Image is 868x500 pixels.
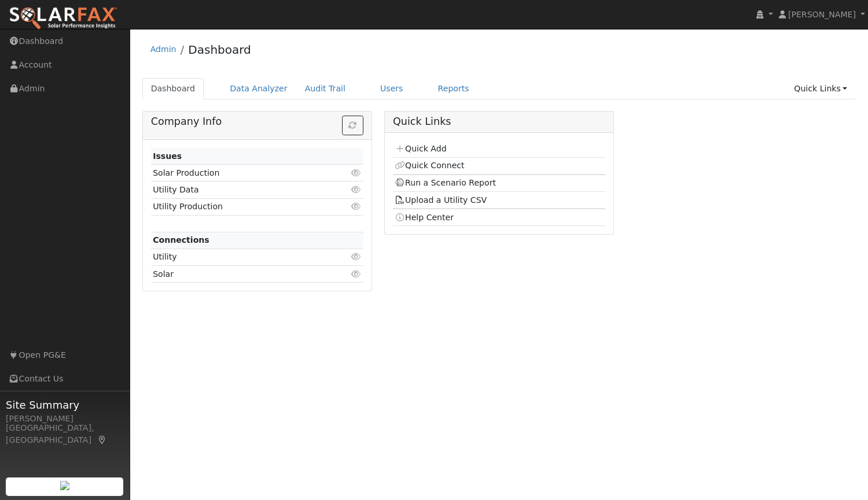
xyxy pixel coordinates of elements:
div: [PERSON_NAME] [6,413,124,425]
img: retrieve [60,481,69,490]
a: Data Analyzer [221,78,296,99]
td: Utility Production [151,198,329,215]
div: [GEOGRAPHIC_DATA], [GEOGRAPHIC_DATA] [6,422,124,446]
td: Solar [151,266,329,283]
td: Utility Data [151,182,329,198]
strong: Issues [153,151,182,161]
h5: Company Info [151,116,363,128]
strong: Connections [153,235,209,245]
a: Admin [150,45,176,54]
img: SolarFax [9,6,117,31]
td: Utility [151,249,329,265]
a: Reports [429,78,478,99]
h5: Quick Links [393,116,605,128]
i: Click to view [351,270,362,278]
span: [PERSON_NAME] [788,10,856,19]
a: Run a Scenario Report [395,178,496,187]
a: Dashboard [142,78,204,99]
a: Audit Trail [296,78,354,99]
a: Map [97,435,108,445]
a: Quick Connect [395,161,464,170]
i: Click to view [351,186,362,194]
a: Upload a Utility CSV [395,195,487,205]
td: Solar Production [151,165,329,182]
i: Click to view [351,253,362,261]
a: Quick Links [785,78,856,99]
a: Dashboard [188,43,251,57]
a: Users [372,78,412,99]
i: Click to view [351,169,362,177]
a: Help Center [395,213,454,222]
i: Click to view [351,202,362,210]
a: Quick Add [395,144,446,153]
span: Site Summary [6,397,124,413]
